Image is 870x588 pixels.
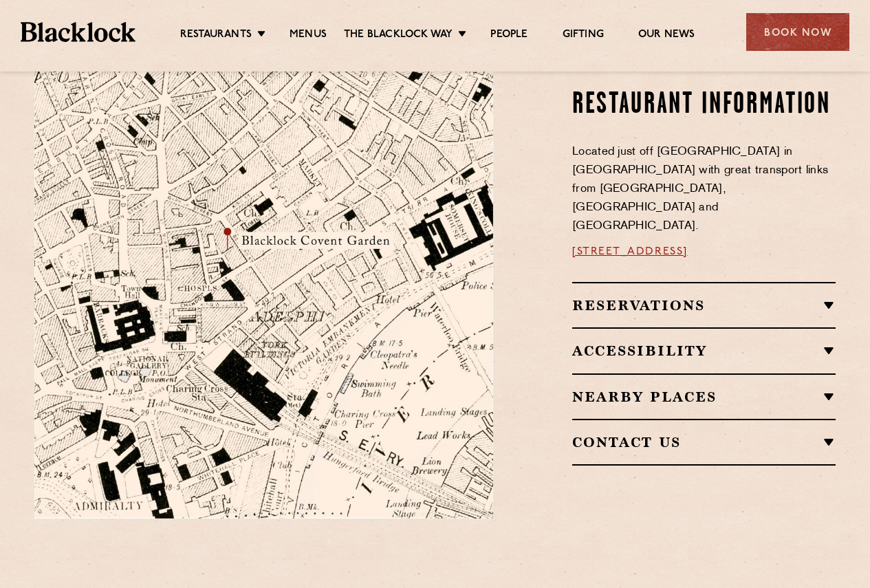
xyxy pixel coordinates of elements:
h2: Accessibility [572,342,836,359]
h2: Nearby Places [572,389,836,405]
span: Located just off [GEOGRAPHIC_DATA] in [GEOGRAPHIC_DATA] with great transport links from [GEOGRAPH... [572,146,828,232]
a: Restaurants [180,28,252,43]
a: Our News [638,28,695,43]
a: Gifting [563,28,604,43]
img: BL_Textured_Logo-footer-cropped.svg [21,22,135,41]
h2: Restaurant information [572,88,836,122]
a: [STREET_ADDRESS] [572,246,688,257]
img: svg%3E [318,390,510,519]
h2: Contact Us [572,434,836,450]
a: People [490,28,528,43]
a: Menus [290,28,327,43]
h2: Reservations [572,297,836,314]
a: The Blacklock Way [344,28,453,43]
div: Book Now [746,13,849,51]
